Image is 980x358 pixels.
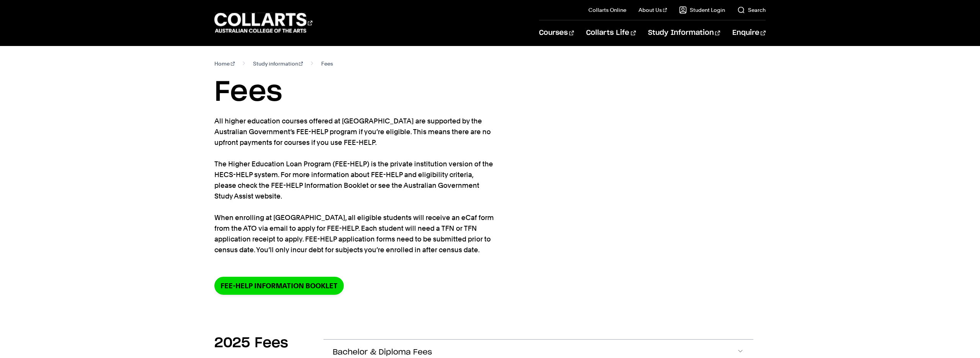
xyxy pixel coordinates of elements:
[639,6,667,14] a: About Us
[679,6,725,14] a: Student Login
[214,58,235,69] a: Home
[333,348,432,357] span: Bachelor & Diploma Fees
[737,6,766,14] a: Search
[539,20,574,46] a: Courses
[214,335,288,351] h2: 2025 Fees
[214,75,766,110] h1: Fees
[648,20,720,46] a: Study Information
[214,116,494,255] p: All higher education courses offered at [GEOGRAPHIC_DATA] are supported by the Australian Governm...
[588,6,626,14] a: Collarts Online
[253,58,303,69] a: Study information
[586,20,635,46] a: Collarts Life
[214,12,312,34] div: Go to homepage
[214,277,344,295] a: FEE-HELP information booklet
[321,58,333,69] span: Fees
[732,20,766,46] a: Enquire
